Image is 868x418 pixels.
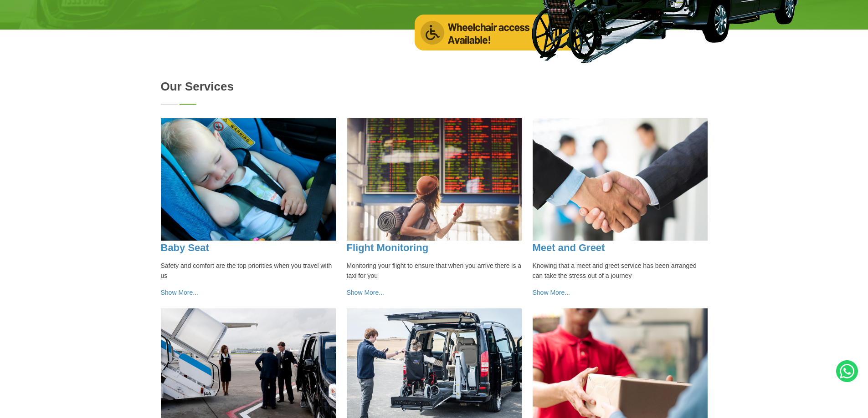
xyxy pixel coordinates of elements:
img: Meet and Greet [533,118,708,241]
img: Flight Monitoring [347,118,522,241]
p: Safety and comfort are the top priorities when you travel with us [161,261,336,281]
a: Baby Seat [161,242,209,253]
a: Show More... [161,289,198,296]
img: Baby Seat [161,118,336,241]
p: Knowing that a meet and greet service has been arranged can take the stress out of a journey [533,261,708,281]
a: Flight Monitoring [347,242,429,253]
a: Show More... [533,289,570,296]
a: Meet and Greet [533,242,605,253]
p: Monitoring your flight to ensure that when you arrive there is a taxi for you [347,261,522,281]
a: Show More... [347,289,384,296]
h2: Our Services [161,80,708,94]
